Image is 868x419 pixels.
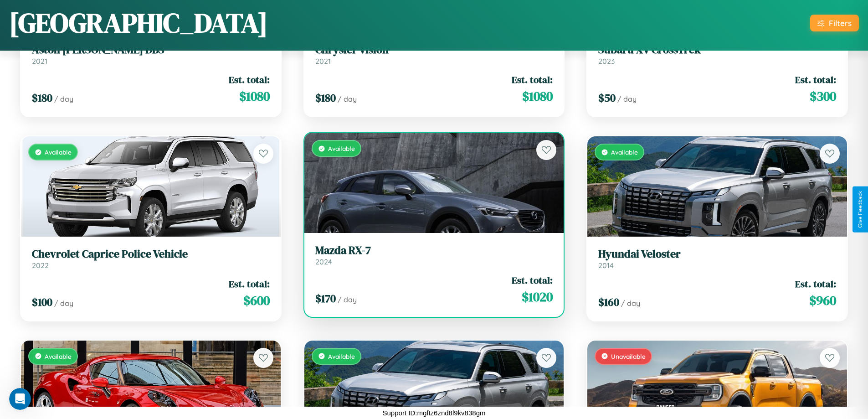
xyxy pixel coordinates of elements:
[32,43,270,57] h3: Aston [PERSON_NAME] DBS
[9,388,31,410] iframe: Intercom live chat
[45,352,72,360] span: Available
[809,291,836,310] span: $ 960
[829,18,852,28] div: Filters
[315,90,336,105] span: $ 180
[243,291,270,310] span: $ 600
[795,277,836,290] span: Est. total:
[54,94,73,103] span: / day
[611,148,638,156] span: Available
[328,145,355,152] span: Available
[522,288,553,306] span: $ 1020
[621,299,640,308] span: / day
[598,248,836,270] a: Hyundai Veloster2014
[45,148,72,156] span: Available
[598,90,616,105] span: $ 50
[32,90,52,105] span: $ 180
[32,295,52,310] span: $ 100
[315,244,553,266] a: Mazda RX-72024
[32,248,270,270] a: Chevrolet Caprice Police Vehicle2022
[810,87,836,105] span: $ 300
[512,73,553,86] span: Est. total:
[315,257,332,266] span: 2024
[338,94,357,103] span: / day
[611,352,646,360] span: Unavailable
[795,73,836,86] span: Est. total:
[9,4,268,41] h1: [GEOGRAPHIC_DATA]
[857,191,863,228] div: Give Feedback
[522,87,553,105] span: $ 1080
[32,248,270,261] h3: Chevrolet Caprice Police Vehicle
[598,295,619,310] span: $ 160
[617,94,637,103] span: / day
[512,274,553,287] span: Est. total:
[598,57,615,66] span: 2023
[328,352,355,360] span: Available
[383,407,486,419] p: Support ID: mgftz6znd8l9kv838gm
[54,299,73,308] span: / day
[315,43,553,66] a: Chrysler Vision2021
[315,244,553,257] h3: Mazda RX-7
[229,277,270,290] span: Est. total:
[315,291,336,306] span: $ 170
[239,87,270,105] span: $ 1080
[338,295,357,304] span: / day
[32,43,270,66] a: Aston [PERSON_NAME] DBS2021
[32,57,47,66] span: 2021
[315,57,331,66] span: 2021
[598,43,836,66] a: Subaru XV CrossTrek2023
[810,15,859,31] button: Filters
[598,261,614,270] span: 2014
[32,261,49,270] span: 2022
[229,73,270,86] span: Est. total:
[598,248,836,261] h3: Hyundai Veloster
